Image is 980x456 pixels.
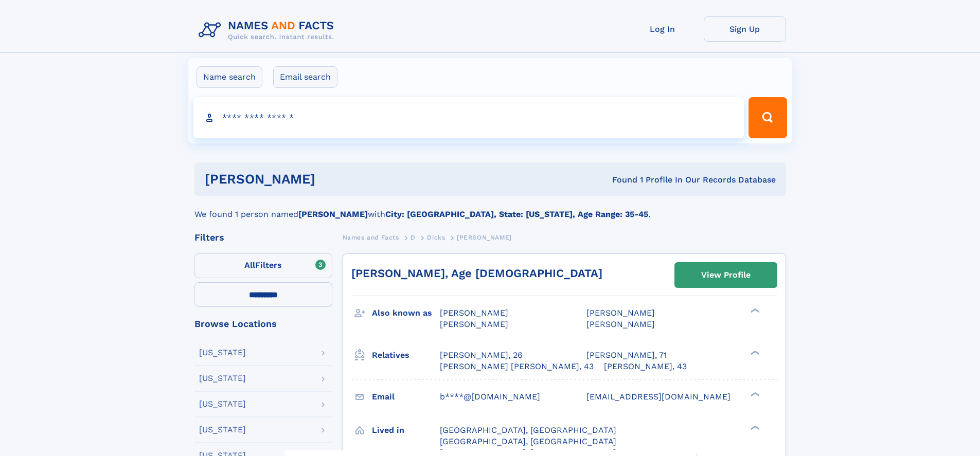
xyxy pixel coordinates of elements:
[372,346,440,364] h3: Relatives
[586,392,730,402] span: [EMAIL_ADDRESS][DOMAIN_NAME]
[385,209,648,219] b: City: [GEOGRAPHIC_DATA], State: [US_STATE], Age Range: 35-45
[440,308,508,318] span: [PERSON_NAME]
[440,361,594,372] a: [PERSON_NAME] [PERSON_NAME], 43
[194,16,343,44] img: Logo Names and Facts
[205,173,464,186] h1: [PERSON_NAME]
[411,231,416,244] a: D
[427,231,445,244] a: Dicks
[197,66,262,88] label: Name search
[199,400,246,408] div: [US_STATE]
[244,260,255,270] span: All
[199,349,246,357] div: [US_STATE]
[604,361,687,372] a: [PERSON_NAME], 43
[351,267,602,280] a: [PERSON_NAME], Age [DEMOGRAPHIC_DATA]
[372,388,440,406] h3: Email
[621,16,704,42] a: Log In
[440,319,508,329] span: [PERSON_NAME]
[372,304,440,322] h3: Also known as
[427,234,445,241] span: Dicks
[440,425,616,435] span: [GEOGRAPHIC_DATA], [GEOGRAPHIC_DATA]
[748,307,760,314] div: ❯
[464,174,776,186] div: Found 1 Profile In Our Records Database
[440,436,616,446] span: [GEOGRAPHIC_DATA], [GEOGRAPHIC_DATA]
[372,422,440,439] h3: Lived in
[675,263,777,287] a: View Profile
[440,350,523,361] a: [PERSON_NAME], 26
[194,196,786,221] div: We found 1 person named with .
[704,16,786,42] a: Sign Up
[199,426,246,434] div: [US_STATE]
[748,424,760,431] div: ❯
[457,234,512,241] span: [PERSON_NAME]
[194,253,332,278] label: Filters
[701,263,751,287] div: View Profile
[273,66,337,88] label: Email search
[748,391,760,397] div: ❯
[343,231,399,244] a: Names and Facts
[298,209,368,219] b: [PERSON_NAME]
[411,234,416,241] span: D
[748,349,760,356] div: ❯
[586,350,667,361] a: [PERSON_NAME], 71
[749,97,787,138] button: Search Button
[193,97,744,138] input: search input
[586,308,655,318] span: [PERSON_NAME]
[199,374,246,382] div: [US_STATE]
[586,319,655,329] span: [PERSON_NAME]
[194,233,332,242] div: Filters
[194,319,332,329] div: Browse Locations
